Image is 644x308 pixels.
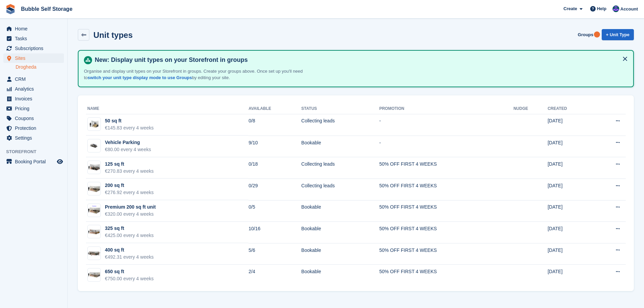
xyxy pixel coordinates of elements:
th: Name [86,103,248,114]
th: Status [301,103,379,114]
span: Tasks [15,34,55,43]
td: Collecting leads [301,179,379,200]
td: 0/5 [248,200,301,222]
div: €750.00 every 4 weeks [105,275,154,282]
td: Bookable [301,243,379,265]
td: [DATE] [548,157,593,179]
a: menu [3,114,64,123]
div: €320.00 every 4 weeks [105,211,156,218]
td: [DATE] [548,200,593,222]
img: Premium%20(3).png [88,205,101,215]
img: 200-sqft-unit%20(4).jpg [88,184,101,194]
span: Subscriptions [15,44,55,53]
th: Created [548,103,593,114]
span: Coupons [15,114,55,123]
p: Organise and display unit types on your Storefront in groups. Create your groups above. Once set ... [84,68,321,81]
img: 50-sqft-unit%20(9).jpg [88,119,101,129]
a: menu [3,157,64,166]
td: 50% OFF FIRST 4 WEEKS [379,222,513,243]
span: Create [563,5,577,12]
td: Bookable [301,136,379,157]
img: 1000-sqft-unit.jpg [88,270,101,280]
a: menu [3,94,64,103]
a: menu [3,44,64,53]
a: + Unit Type [602,29,634,40]
td: - [379,114,513,136]
a: Drogheda [16,64,64,70]
td: 50% OFF FIRST 4 WEEKS [379,243,513,265]
td: [DATE] [548,179,593,200]
a: menu [3,74,64,84]
th: Promotion [379,103,513,114]
h2: Unit types [93,30,133,40]
img: 125-sqft-unit%20(6).jpg [88,162,101,172]
a: menu [3,84,64,94]
div: €492.31 every 4 weeks [105,254,154,261]
div: 400 sq ft [105,246,154,254]
div: €80.00 every 4 weeks [105,146,151,153]
td: [DATE] [548,222,593,243]
span: Account [620,6,638,13]
div: 325 sq ft [105,225,154,232]
img: stora-icon-8386f47178a22dfd0bd8f6a31ec36ba5ce8667c1dd55bd0f319d3a0aa187defe.svg [5,4,16,14]
td: [DATE] [548,243,593,265]
a: menu [3,53,64,63]
a: Bubble Self Storage [18,3,75,15]
a: menu [3,24,64,33]
img: 300-sqft-unit%20(1).jpg [88,227,101,237]
a: menu [3,123,64,133]
td: 0/8 [248,114,301,136]
span: Invoices [15,94,55,103]
td: Bookable [301,222,379,243]
span: Protection [15,123,55,133]
td: 2/4 [248,265,301,286]
div: €276.92 every 4 weeks [105,189,154,196]
img: 400-sqft-unit%20(1).jpg [88,248,101,258]
td: 10/16 [248,222,301,243]
span: Help [597,5,606,12]
th: Available [248,103,301,114]
td: 0/29 [248,179,301,200]
a: Groups [575,29,596,40]
div: 125 sq ft [105,161,154,168]
a: menu [3,34,64,43]
td: Collecting leads [301,157,379,179]
span: CRM [15,74,55,84]
div: Premium 200 sq ft unit [105,204,156,211]
img: Stuart Jackson [613,5,619,12]
td: Collecting leads [301,114,379,136]
td: [DATE] [548,136,593,157]
td: 0/18 [248,157,301,179]
td: 50% OFF FIRST 4 WEEKS [379,179,513,200]
span: Settings [15,133,55,143]
div: €425.00 every 4 weeks [105,232,154,239]
td: 50% OFF FIRST 4 WEEKS [379,265,513,286]
a: menu [3,104,64,113]
div: €145.83 every 4 weeks [105,124,154,132]
h4: New: Display unit types on your Storefront in groups [92,56,628,64]
td: 5/6 [248,243,301,265]
td: [DATE] [548,114,593,136]
span: Sites [15,53,55,63]
div: Vehicle Parking [105,139,151,146]
td: 9/10 [248,136,301,157]
div: Tooltip anchor [594,31,600,38]
a: menu [3,133,64,143]
div: 200 sq ft [105,182,154,189]
td: [DATE] [548,265,593,286]
span: Home [15,24,55,33]
th: Nudge [513,103,548,114]
td: - [379,136,513,157]
td: Bookable [301,265,379,286]
span: Pricing [15,104,55,113]
div: 650 sq ft [105,268,154,275]
a: Preview store [56,158,64,166]
td: 50% OFF FIRST 4 WEEKS [379,157,513,179]
td: Bookable [301,200,379,222]
span: Storefront [6,148,67,155]
img: 1%20Car%20Lot%20-%20Without%20dimensions%20(2).jpg [88,142,101,149]
div: €270.83 every 4 weeks [105,168,154,175]
a: switch your unit type display mode to use Groups [88,75,192,80]
td: 50% OFF FIRST 4 WEEKS [379,200,513,222]
span: Analytics [15,84,55,94]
